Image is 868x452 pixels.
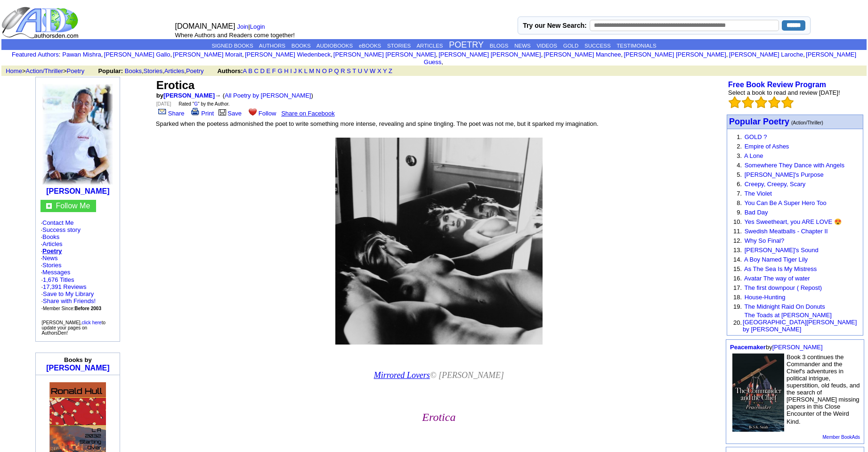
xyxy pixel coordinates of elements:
a: [PERSON_NAME]'s Purpose [745,171,824,178]
font: Select a book to read and review [DATE]! [728,89,840,96]
b: Popular: [98,67,123,74]
b: Authors: [217,67,243,74]
font: Erotica [156,79,195,91]
a: Member BookAds [823,435,860,440]
a: Avatar The way of water [744,275,810,282]
font: 4. [737,162,742,169]
a: Popular Poetry [729,118,789,126]
a: AUDIOBOOKS [316,43,353,49]
a: Action/Thriller [26,67,63,74]
a: [PERSON_NAME] [772,344,823,351]
a: The Midnight Raid On Donuts [744,303,825,310]
a: F [272,67,276,74]
a: Free Book Review Program [728,81,826,89]
a: [PERSON_NAME] Laroche [729,51,803,58]
a: S [347,67,351,74]
font: [PERSON_NAME], to update your pages on AuthorsDen! [41,320,105,336]
font: 14. [733,256,742,263]
font: i [805,52,806,58]
a: [PERSON_NAME] Manchee [544,51,621,58]
font: Where Authors and Readers come together! [175,32,294,39]
a: U [358,67,362,74]
font: 6. [737,181,742,188]
a: T [352,67,356,74]
a: Z [389,67,392,74]
a: [PERSON_NAME] Wiedenbeck [245,51,331,58]
a: B [248,67,252,74]
img: logo_ad.gif [1,6,81,39]
a: Share [156,110,185,117]
font: i [623,52,624,58]
font: 18. [733,294,742,301]
a: Swedish Meatballs - Chapter II [745,228,828,235]
font: [DOMAIN_NAME] [175,22,235,30]
a: A Boy Named Tiger Lily [744,256,808,263]
font: Member Since: [43,306,101,311]
a: Stories [144,67,162,74]
font: [DATE] [156,101,171,107]
a: Bad Day [745,209,768,216]
a: Poetry [186,67,204,74]
a: C [254,67,258,74]
a: Follow [247,110,276,117]
a: P [328,67,332,74]
a: Join [237,23,248,30]
a: K [299,67,303,74]
font: 19. [733,303,742,310]
img: shim.gif [79,378,79,381]
a: [PERSON_NAME] Guess [424,51,856,66]
a: N [316,67,320,74]
font: i [438,52,438,58]
font: Book 3 continues the Commander and the Chief's adventures in political intrigue, superstition, ol... [787,353,860,425]
a: The first downpour ( Repost) [744,284,822,291]
a: Poetry [42,247,62,255]
a: All Poetry by [PERSON_NAME] [225,92,311,99]
font: 3. [737,152,742,159]
a: AUTHORS [259,43,285,49]
font: 17. [733,284,742,291]
font: i [103,52,104,58]
a: News [42,255,58,262]
a: [PERSON_NAME] [PERSON_NAME] [333,51,436,58]
font: 9. [737,209,742,216]
font: 5. [737,171,742,178]
a: SIGNED BOOKS [211,43,253,49]
img: gc.jpg [46,203,52,209]
a: H [284,67,288,74]
font: Rated " " by the Author. [178,101,229,107]
a: POETRY [449,40,484,49]
a: The Toads at [PERSON_NAME][GEOGRAPHIC_DATA][PERSON_NAME] by [PERSON_NAME] [743,312,857,333]
a: Articles [164,67,185,74]
font: > > [2,67,96,74]
a: [PERSON_NAME] [PERSON_NAME] [438,51,541,58]
font: 13. [733,247,742,254]
a: Books [42,233,59,240]
a: Poetry [67,67,85,74]
img: share_page.gif [158,108,166,115]
a: The Violet [744,190,771,197]
font: Popular Poetry [729,117,789,126]
a: Articles [42,240,63,247]
font: (Action/Thriller) [791,120,823,125]
font: by [730,344,823,351]
label: Try our New Search: [523,22,586,29]
a: G [194,101,198,107]
font: 11. [733,228,742,235]
a: As The Sea Is My Mistress [744,265,817,272]
a: A Lone [744,152,763,159]
img: 364255.jpg [335,138,543,345]
a: Yes Sweetheart, you ARE LOVE 😍 [744,218,841,225]
a: Mirrored Lovers [374,370,430,380]
a: W [370,67,375,74]
a: Login [250,23,265,30]
a: GOLD [563,43,579,49]
font: Sparked when the poetess admonished the poet to write something more intense, revealing and spine... [156,120,599,127]
a: I [290,67,292,74]
font: Follow Me [56,202,90,210]
a: A [243,67,247,74]
a: [PERSON_NAME] Gallo [104,51,170,58]
font: : [12,51,60,58]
